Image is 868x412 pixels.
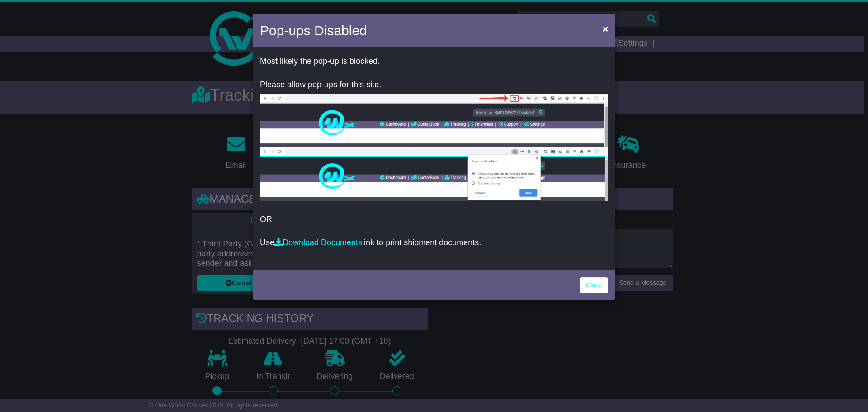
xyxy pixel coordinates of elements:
div: OR [253,50,615,268]
button: Close [598,19,613,38]
p: Use link to print shipment documents. [260,238,608,248]
span: × [603,24,608,34]
a: Close [580,277,608,293]
a: Download Documents [274,238,362,247]
p: Please allow pop-ups for this site. [260,80,608,90]
img: allow-popup-2.png [260,147,608,201]
h4: Pop-ups Disabled [260,20,367,41]
img: allow-popup-1.png [260,94,608,147]
p: Most likely the pop-up is blocked. [260,57,608,66]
